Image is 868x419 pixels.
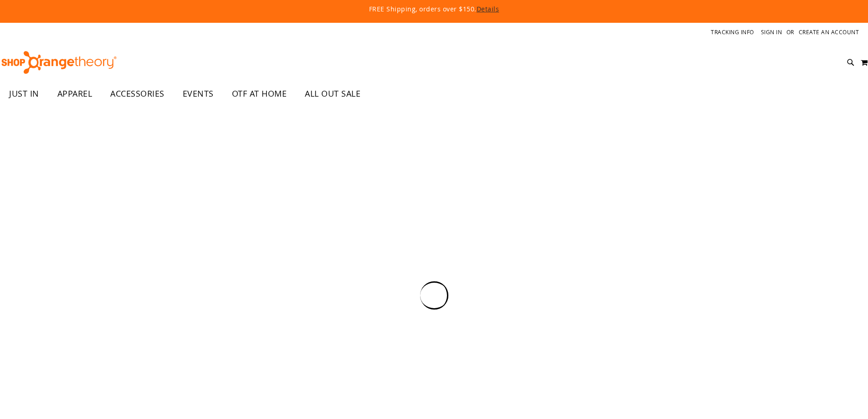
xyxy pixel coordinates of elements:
a: OTF AT HOME [223,83,296,104]
span: ACCESSORIES [110,83,164,104]
a: ALL OUT SALE [296,83,370,104]
a: ACCESSORIES [101,83,174,104]
p: FREE Shipping, orders over $150. [161,5,708,14]
span: ALL OUT SALE [305,83,360,104]
a: Tracking Info [711,28,754,36]
a: EVENTS [174,83,223,104]
span: APPAREL [57,83,92,104]
a: APPAREL [48,83,102,104]
a: Details [477,5,499,13]
span: EVENTS [183,83,214,104]
span: OTF AT HOME [232,83,287,104]
a: Sign In [761,28,782,36]
a: Create an Account [799,28,859,36]
span: JUST IN [9,83,39,104]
